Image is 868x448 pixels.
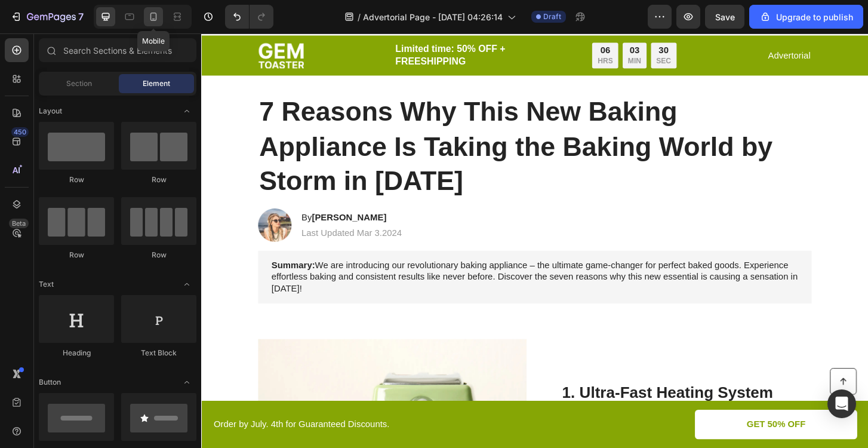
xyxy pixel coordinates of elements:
[201,33,868,448] iframe: Design area
[488,25,504,35] p: SEC
[39,348,114,358] div: Heading
[39,377,61,388] span: Button
[609,18,654,30] p: Advertorial
[143,78,170,89] span: Element
[75,244,122,254] strong: Summary:
[543,11,561,22] span: Draft
[39,174,114,185] div: Row
[39,279,54,290] span: Text
[121,348,196,358] div: Text Block
[75,243,641,280] p: We are introducing our revolutionary baking appliance – the ultimate game-changer for perfect bak...
[759,11,853,23] div: Upgrade to publish
[386,375,655,398] h2: 1. Ultra-Fast Heating System
[39,106,62,116] span: Layout
[225,5,273,29] div: Undo/Redo
[119,192,199,202] strong: [PERSON_NAME]
[106,191,217,205] h2: By
[39,250,114,260] div: Row
[13,414,357,426] p: Order by July. 4th for Guaranteed Discounts.
[827,389,856,418] div: Open Intercom Messenger
[586,414,649,426] p: GET 50% OFF
[208,11,404,37] p: Limited time: 50% OFF + FREESHIPPING
[61,10,110,38] img: gempages_560304986261554032-7a3ad843-e54a-42f4-b1f3-59ea55d4c99c.png
[61,65,655,179] h1: 7 Reasons Why This New Baking Appliance Is Taking the Baking World by Storm in [DATE]
[426,25,442,35] p: HRS
[61,188,97,224] img: gempages_560304986261554032-4518d798-8382-415a-8009-9c1a3df9ec77.webp
[530,404,704,436] a: GET 50% OFF
[363,11,503,23] span: Advertorial Page - [DATE] 04:26:14
[107,208,216,221] p: Last Updated Mar 3.2024
[705,5,744,29] button: Save
[177,102,196,121] span: Toggle open
[715,12,735,22] span: Save
[177,275,196,294] span: Toggle open
[488,13,504,25] div: 30
[39,38,196,62] input: Search Sections & Elements
[458,13,472,25] div: 03
[177,373,196,392] span: Toggle open
[358,11,361,23] span: /
[11,127,29,137] div: 450
[458,25,472,35] p: MIN
[5,5,89,29] button: 7
[426,13,442,25] div: 06
[9,219,29,228] div: Beta
[121,174,196,185] div: Row
[66,78,92,89] span: Section
[78,10,84,24] p: 7
[749,5,863,29] button: Upgrade to publish
[121,250,196,260] div: Row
